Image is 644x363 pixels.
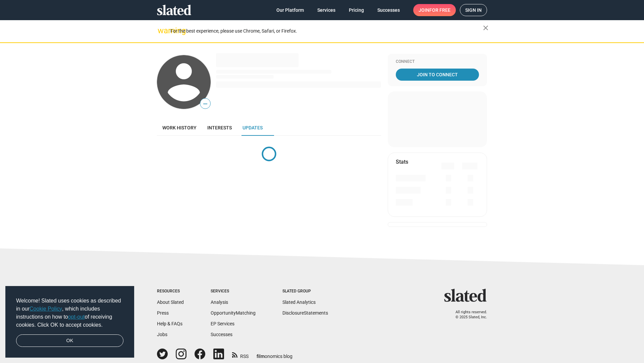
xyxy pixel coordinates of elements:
a: EP Services [211,321,234,326]
a: opt-out [68,314,85,320]
a: OpportunityMatching [211,310,256,316]
a: Cookie Policy [30,306,62,312]
span: film [257,354,265,359]
p: All rights reserved. © 2025 Slated, Inc. [448,310,487,320]
span: for free [429,4,450,16]
div: Slated Group [282,289,328,294]
a: filmonomics blog [257,348,292,360]
span: Services [317,4,335,16]
span: — [200,99,210,108]
a: Analysis [211,299,228,305]
a: Successes [211,332,232,337]
span: Join [419,4,450,16]
span: Work history [162,125,197,130]
span: Updates [243,125,263,130]
a: Pricing [343,4,369,16]
a: Press [157,310,169,316]
a: dismiss cookie message [16,334,123,347]
span: Sign in [465,4,482,16]
a: DisclosureStatements [282,310,328,316]
a: About Slated [157,299,184,305]
a: Jobs [157,332,167,337]
div: Connect [396,59,479,65]
a: Join To Connect [396,69,479,81]
span: Our Platform [276,4,304,16]
div: cookieconsent [5,286,134,358]
span: Pricing [349,4,364,16]
mat-icon: close [482,24,490,32]
mat-card-title: Stats [396,158,408,165]
div: For the best experience, please use Chrome, Safari, or Firefox. [170,27,483,36]
a: Joinfor free [413,4,456,16]
a: Interests [202,120,237,136]
a: Successes [372,4,405,16]
span: Interests [207,125,232,130]
a: Slated Analytics [282,299,316,305]
a: Help & FAQs [157,321,182,326]
a: Updates [237,120,268,136]
span: Join To Connect [397,69,478,81]
span: Successes [377,4,400,16]
a: Our Platform [271,4,309,16]
a: RSS [232,349,249,360]
span: Welcome! Slated uses cookies as described in our , which includes instructions on how to of recei... [16,297,123,329]
a: Sign in [460,4,487,16]
div: Services [211,289,256,294]
mat-icon: warning [158,27,166,35]
a: Work history [157,120,202,136]
a: Services [312,4,341,16]
div: Resources [157,289,184,294]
